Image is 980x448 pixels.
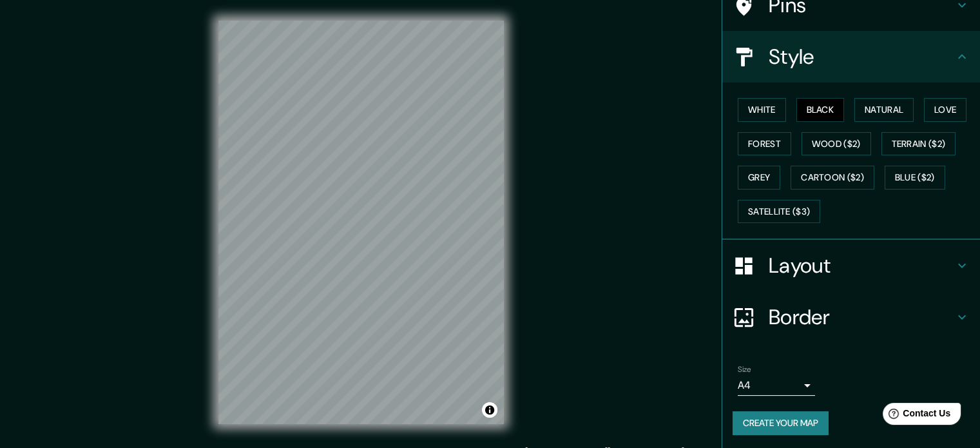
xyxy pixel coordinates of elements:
[738,132,791,156] button: Forest
[769,253,954,278] h4: Layout
[854,98,914,122] button: Natural
[733,411,829,435] button: Create your map
[482,402,497,418] button: Toggle attribution
[738,375,815,396] div: A4
[722,31,980,83] div: Style
[738,166,780,190] button: Grey
[738,200,820,224] button: Satellite ($3)
[769,44,954,70] h4: Style
[738,98,786,122] button: White
[722,240,980,291] div: Layout
[885,166,945,190] button: Blue ($2)
[802,132,871,156] button: Wood ($2)
[738,364,751,375] label: Size
[769,304,954,330] h4: Border
[881,132,956,156] button: Terrain ($2)
[218,21,504,424] canvas: Map
[796,98,845,122] button: Black
[791,166,874,190] button: Cartoon ($2)
[722,291,980,343] div: Border
[865,398,966,434] iframe: Help widget launcher
[924,98,966,122] button: Love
